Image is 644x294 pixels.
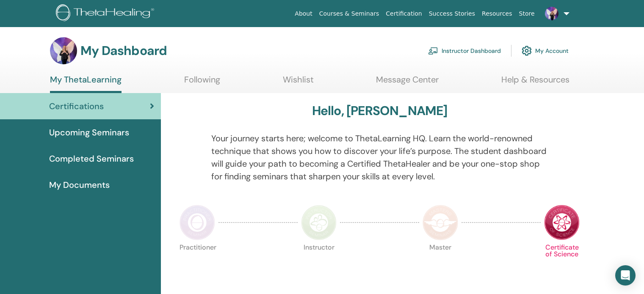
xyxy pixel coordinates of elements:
[50,37,77,64] img: default.jpg
[80,43,167,58] h3: My Dashboard
[56,4,157,23] img: logo.png
[184,74,220,91] a: Following
[301,244,337,280] p: Instructor
[545,7,558,20] img: default.jpg
[312,103,448,118] h3: Hello, [PERSON_NAME]
[49,152,134,165] span: Completed Seminars
[522,44,532,58] img: cog.svg
[316,6,383,22] a: Courses & Seminars
[49,100,104,113] span: Certifications
[426,6,478,22] a: Success Stories
[50,74,122,93] a: My ThetaLearning
[382,6,425,22] a: Certification
[544,205,580,240] img: Certificate of Science
[428,47,438,55] img: chalkboard-teacher.svg
[49,179,110,191] span: My Documents
[615,265,636,286] div: Open Intercom Messenger
[478,6,516,22] a: Resources
[376,74,439,91] a: Message Center
[522,41,569,60] a: My Account
[49,126,129,139] span: Upcoming Seminars
[428,41,501,60] a: Instructor Dashboard
[283,74,314,91] a: Wishlist
[291,6,315,22] a: About
[180,205,215,240] img: Practitioner
[501,74,569,91] a: Help & Resources
[516,6,538,22] a: Store
[544,244,580,280] p: Certificate of Science
[423,244,458,280] p: Master
[301,205,337,240] img: Instructor
[180,244,215,280] p: Practitioner
[211,132,548,183] p: Your journey starts here; welcome to ThetaLearning HQ. Learn the world-renowned technique that sh...
[423,205,458,240] img: Master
